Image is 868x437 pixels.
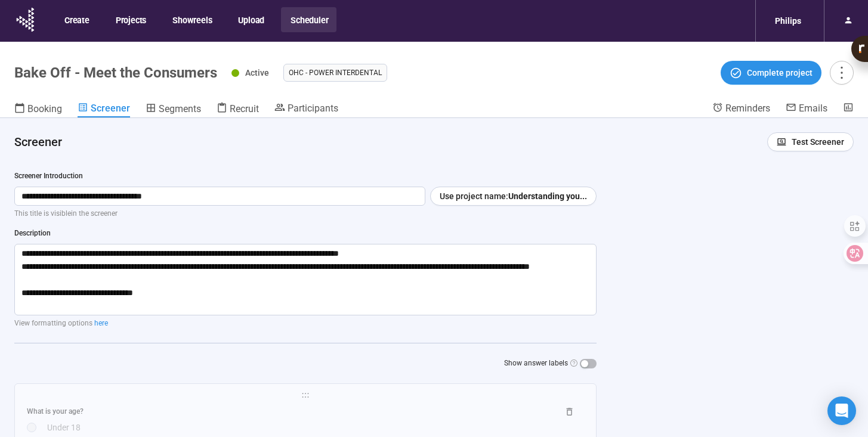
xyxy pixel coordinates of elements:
a: here [94,319,108,327]
a: Booking [14,102,62,117]
p: View formatting options [14,318,597,329]
h1: Bake Off - Meet the Consumers [14,64,217,81]
button: Use project name:Understanding you... [430,187,597,206]
div: Screener Introduction [14,171,597,182]
a: Segments [146,102,201,117]
button: Projects [106,7,155,32]
p: This title is visible in the screener [14,208,597,219]
span: Reminders [725,103,770,114]
button: Scheduler [281,7,336,32]
span: Recruit [230,103,259,114]
button: Showreels [163,7,220,32]
span: Emails [799,103,827,114]
span: more [833,64,850,80]
span: holder [27,391,584,399]
a: Participants [274,102,338,116]
span: Participants [288,103,338,114]
div: Open Intercom Messenger [827,396,856,425]
span: Segments [159,103,201,114]
button: Test Screener [767,132,854,151]
a: Screener [78,102,130,117]
span: OHC - Power Interdental [289,67,382,79]
button: Complete project [721,61,821,85]
span: question-circle [570,359,577,367]
span: Complete project [747,66,813,79]
span: Screener [91,103,130,114]
button: Upload [228,7,273,32]
div: Under 18 [47,421,584,434]
span: Active [245,68,269,78]
button: more [830,61,854,85]
a: Emails [786,102,827,116]
button: Show answer labels [580,359,597,368]
b: Understanding you... [508,191,587,201]
div: Description [14,228,597,239]
span: Use project name: [440,190,508,203]
a: Reminders [712,102,770,116]
a: Recruit [217,102,259,117]
h4: Screener [14,134,758,150]
div: Philips [768,10,808,32]
button: Create [55,7,98,32]
label: Show answer labels [504,358,597,369]
span: Booking [27,103,62,114]
div: What is your age? [27,406,549,417]
span: Test Screener [792,135,844,148]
